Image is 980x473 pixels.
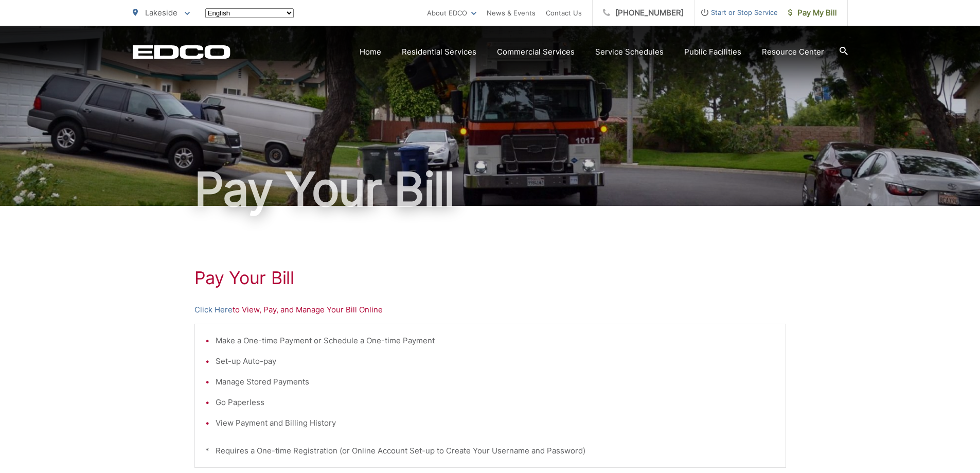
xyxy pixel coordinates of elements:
[194,304,233,316] a: Click Here
[194,304,786,316] p: to View, Pay, and Manage Your Bill Online
[546,7,582,19] a: Contact Us
[427,7,476,19] a: About EDCO
[402,46,476,58] a: Residential Services
[216,376,775,388] li: Manage Stored Payments
[133,164,848,215] h1: Pay Your Bill
[360,46,381,58] a: Home
[216,396,775,409] li: Go Paperless
[595,46,664,58] a: Service Schedules
[788,7,837,19] span: Pay My Bill
[205,8,294,18] select: Select a language
[145,8,177,17] span: Lakeside
[216,355,775,367] li: Set-up Auto-pay
[194,268,786,288] h1: Pay Your Bill
[216,335,775,347] li: Make a One-time Payment or Schedule a One-time Payment
[684,46,741,58] a: Public Facilities
[762,46,824,58] a: Resource Center
[216,417,775,429] li: View Payment and Billing History
[133,45,230,59] a: EDCD logo. Return to the homepage.
[487,7,536,19] a: News & Events
[497,46,575,58] a: Commercial Services
[205,445,775,457] p: * Requires a One-time Registration (or Online Account Set-up to Create Your Username and Password)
